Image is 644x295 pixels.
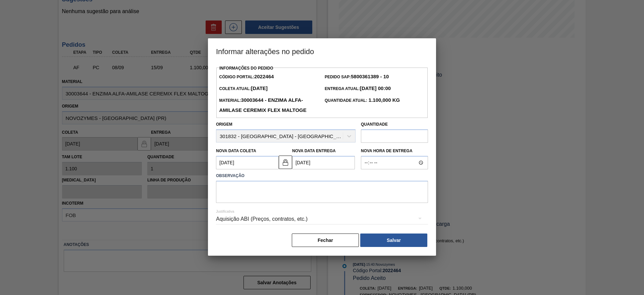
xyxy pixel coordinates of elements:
[251,85,268,91] strong: [DATE]
[281,158,289,166] img: locked
[325,75,389,79] span: Pedido SAP:
[219,75,274,79] span: Código Portal:
[279,156,292,169] button: locked
[216,210,428,228] div: Aquisição ABI (Preços, contratos, etc.)
[292,156,355,169] input: dd/mm/yyyy
[325,86,391,91] span: Entrega Atual:
[216,149,256,153] label: Nova Data Coleta
[360,85,391,91] strong: [DATE] 00:00
[208,38,436,64] h3: Informar alterações no pedido
[361,146,428,156] label: Nova Hora de Entrega
[325,98,400,103] span: Quantidade Atual:
[219,98,306,113] span: Material:
[361,122,388,127] label: Quantidade
[219,97,306,113] strong: 30003644 - ENZIMA ALFA-AMILASE CEREMIX FLEX MALTOGE
[216,156,279,169] input: dd/mm/yyyy
[254,74,274,79] strong: 2022464
[216,122,232,127] label: Origem
[216,171,428,181] label: Observação
[367,97,400,103] strong: 1.100,000 KG
[292,149,336,153] label: Nova Data Entrega
[360,234,427,247] button: Salvar
[292,234,359,247] button: Fechar
[351,74,389,79] strong: 5800361389 - 10
[219,86,267,91] span: Coleta Atual:
[219,66,273,71] label: Informações do Pedido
